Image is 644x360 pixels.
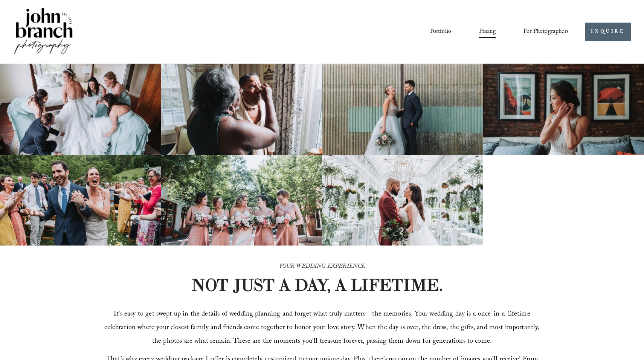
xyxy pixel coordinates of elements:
a: Pricing [479,25,496,38]
a: INQUIRE [585,23,631,41]
img: A bride and four bridesmaids in pink dresses, holding bouquets with pink and white flowers, smili... [161,155,322,246]
strong: NOT JUST A DAY, A LIFETIME. [191,275,443,295]
a: folder dropdown [523,25,569,38]
img: John Branch IV Photography [13,6,74,57]
em: YOUR WEDDING EXPERIENCE [279,262,365,272]
span: It’s easy to get swept up in the details of wedding planning and forget what truly matters—the me... [104,309,541,348]
img: Bride and groom standing in an elegant greenhouse with chandeliers and lush greenery. [322,155,483,246]
img: Woman applying makeup to another woman near a window with floral curtains and autumn flowers. [161,64,322,154]
span: For Photographers [523,26,569,38]
a: Portfolio [430,25,451,38]
img: A bride and groom standing together, laughing, with the bride holding a bouquet in front of a cor... [322,64,483,154]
